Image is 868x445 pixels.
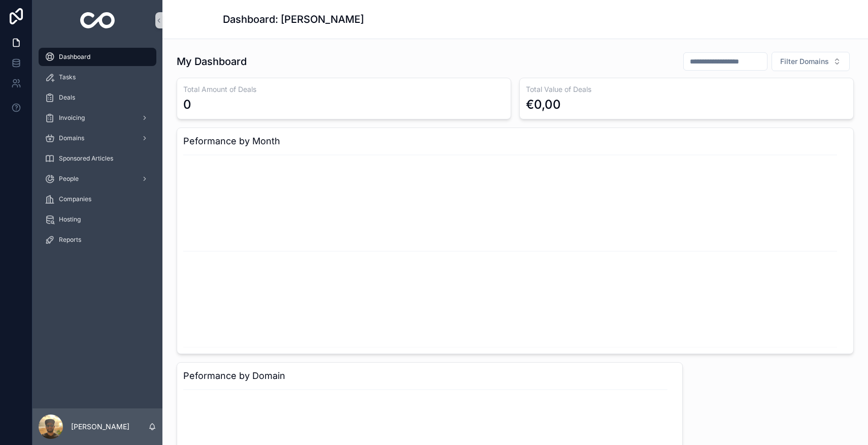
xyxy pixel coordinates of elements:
[39,210,156,229] a: Hosting
[59,195,91,203] span: Companies
[177,54,247,69] h1: My Dashboard
[183,134,847,148] h3: Peformance by Month
[223,12,364,26] h1: Dashboard: [PERSON_NAME]
[59,114,85,122] span: Invoicing
[39,48,156,66] a: Dashboard
[59,134,84,142] span: Domains
[59,236,81,244] span: Reports
[39,190,156,208] a: Companies
[183,152,847,347] div: chart
[39,88,156,107] a: Deals
[39,68,156,86] a: Tasks
[39,170,156,188] a: People
[59,53,90,61] span: Dashboard
[183,84,505,94] h3: Total Amount of Deals
[39,231,156,249] a: Reports
[59,73,76,81] span: Tasks
[59,215,81,224] span: Hosting
[526,84,847,94] h3: Total Value of Deals
[71,422,129,432] p: [PERSON_NAME]
[80,12,115,28] img: App logo
[59,93,75,102] span: Deals
[39,109,156,127] a: Invoicing
[32,41,162,262] div: scrollable content
[39,129,156,147] a: Domains
[526,97,561,113] div: €0,00
[183,369,676,383] h3: Peformance by Domain
[59,175,79,183] span: People
[59,154,113,163] span: Sponsored Articles
[183,97,191,113] div: 0
[772,52,850,71] button: Select Button
[780,56,829,67] span: Filter Domains
[39,149,156,168] a: Sponsored Articles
